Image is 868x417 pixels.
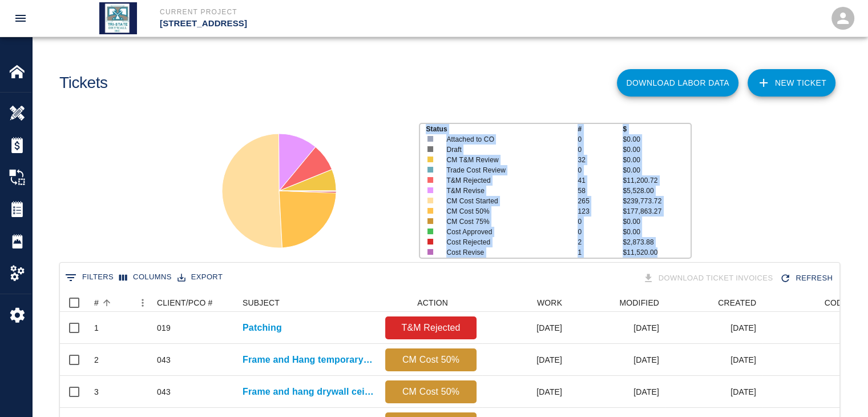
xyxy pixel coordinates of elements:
[748,69,835,97] a: NEW TICKET
[811,362,868,417] iframe: Chat Widget
[88,294,151,312] div: #
[134,294,151,311] button: Menu
[482,344,568,376] div: [DATE]
[640,268,778,288] div: Tickets download in groups of 15
[446,216,564,227] p: CM Cost 75%
[446,237,564,247] p: Cost Rejected
[665,294,762,312] div: CREATED
[94,294,99,312] div: #
[99,295,115,311] button: Sort
[623,124,690,134] p: $
[157,386,171,398] div: 043
[623,196,690,206] p: $239,773.72
[578,186,623,196] p: 58
[426,124,578,134] p: Status
[617,69,738,97] button: Download Labor Data
[578,124,623,134] p: #
[390,385,472,399] p: CM Cost 50%
[116,268,175,286] button: Select columns
[243,385,374,399] a: Frame and hang drywall ceiling in [PERSON_NAME] [PERSON_NAME] conference room....
[623,165,690,175] p: $0.00
[157,354,171,366] div: 043
[623,134,690,145] p: $0.00
[243,294,280,312] div: SUBJECT
[568,294,665,312] div: MODIFIED
[237,294,380,312] div: SUBJECT
[417,294,448,312] div: ACTION
[623,247,690,258] p: $11,520.00
[157,294,213,312] div: CLIENT/PCO #
[568,376,665,408] div: [DATE]
[623,175,690,186] p: $11,200.72
[446,196,564,206] p: CM Cost Started
[623,216,690,227] p: $0.00
[623,206,690,216] p: $177,863.27
[578,216,623,227] p: 0
[160,17,496,30] p: [STREET_ADDRESS]
[175,268,225,286] button: Export
[390,353,472,367] p: CM Cost 50%
[623,155,690,165] p: $0.00
[446,247,564,258] p: Cost Revise
[482,294,568,312] div: WORK
[578,247,623,258] p: 1
[578,155,623,165] p: 32
[578,175,623,186] p: 41
[537,294,562,312] div: WORK
[665,312,762,344] div: [DATE]
[94,322,99,334] div: 1
[578,237,623,247] p: 2
[94,386,99,398] div: 3
[94,354,99,366] div: 2
[568,344,665,376] div: [DATE]
[777,268,837,288] div: Refresh the list
[243,353,374,367] a: Frame and Hang temporary wall at [PERSON_NAME] [PERSON_NAME] conference room....
[446,165,564,175] p: Trade Cost Review
[665,376,762,408] div: [DATE]
[578,196,623,206] p: 265
[380,294,482,312] div: ACTION
[446,206,564,216] p: CM Cost 50%
[578,134,623,145] p: 0
[623,145,690,155] p: $0.00
[482,376,568,408] div: [DATE]
[446,227,564,237] p: Cost Approved
[578,145,623,155] p: 0
[623,186,690,196] p: $5,528.00
[623,237,690,247] p: $2,873.88
[718,294,756,312] div: CREATED
[665,344,762,376] div: [DATE]
[824,294,853,312] div: CODES
[446,175,564,186] p: T&M Rejected
[160,7,496,17] p: Current Project
[762,294,859,312] div: CODES
[7,5,34,32] button: open drawer
[482,312,568,344] div: [DATE]
[59,74,108,93] h1: Tickets
[390,321,472,335] p: T&M Rejected
[99,2,137,34] img: Tri State Drywall
[446,145,564,155] p: Draft
[243,321,282,335] a: Patching
[568,312,665,344] div: [DATE]
[777,268,837,288] button: Refresh
[578,227,623,237] p: 0
[619,294,659,312] div: MODIFIED
[578,206,623,216] p: 123
[578,165,623,175] p: 0
[446,155,564,165] p: CM T&M Review
[446,134,564,145] p: Attached to CO
[62,268,116,287] button: Show filters
[151,294,237,312] div: CLIENT/PCO #
[157,322,171,334] div: 019
[446,186,564,196] p: T&M Revise
[623,227,690,237] p: $0.00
